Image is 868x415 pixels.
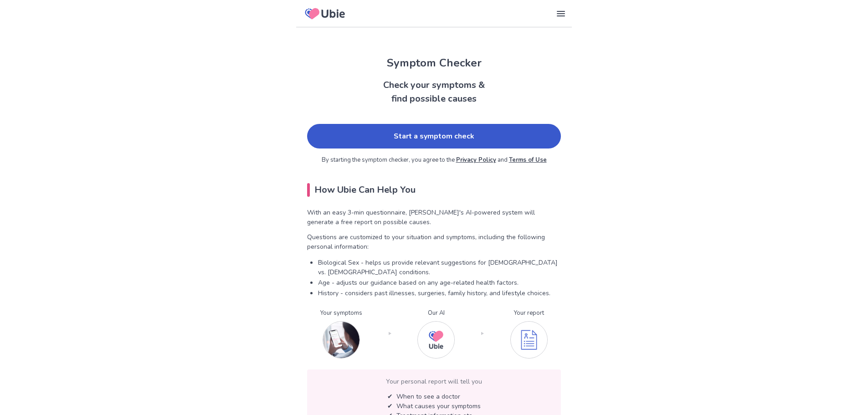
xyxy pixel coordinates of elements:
[509,156,547,164] a: Terms of Use
[456,156,496,164] a: Privacy Policy
[417,321,455,359] img: Our AI checks your symptoms
[510,309,548,318] p: Your report
[307,183,561,197] h2: How Ubie Can Help You
[510,321,548,359] img: You get your personalized report
[296,78,572,106] h2: Check your symptoms & find possible causes
[318,278,561,287] p: Age - adjusts our guidance based on any age-related health factors.
[417,309,455,318] p: Our AI
[387,401,481,411] p: ✔︎ What causes your symptoms
[318,258,561,277] p: Biological Sex - helps us provide relevant suggestions for [DEMOGRAPHIC_DATA] vs. [DEMOGRAPHIC_DA...
[296,55,572,71] h1: Symptom Checker
[318,288,561,298] p: History - considers past illnesses, surgeries, family history, and lifestyle choices.
[320,309,362,318] p: Your symptoms
[307,156,561,165] p: By starting the symptom checker, you agree to the and
[387,392,481,401] p: ✔ When to see a doctor
[307,232,561,251] p: Questions are customized to your situation and symptoms, including the following personal informa...
[307,208,561,227] p: With an easy 3-min questionnaire, [PERSON_NAME]'s AI-powered system will generate a free report o...
[307,124,561,149] a: Start a symptom check
[323,321,360,359] img: Input your symptoms
[314,377,554,386] p: Your personal report will tell you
